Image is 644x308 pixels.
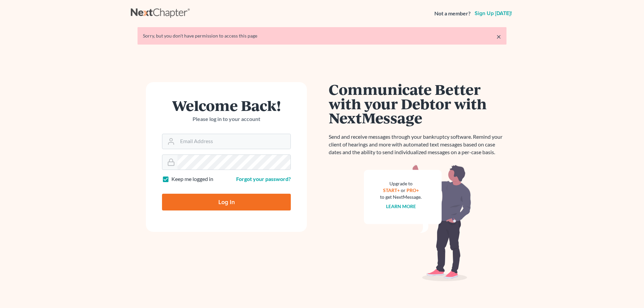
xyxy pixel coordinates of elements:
span: or [401,187,406,193]
h1: Welcome Back! [162,98,291,113]
div: Upgrade to [380,180,422,187]
a: PRO+ [407,187,419,193]
input: Log In [162,194,291,210]
a: Learn more [386,203,416,209]
label: Keep me logged in [171,175,213,183]
a: START+ [383,187,400,193]
a: × [496,33,501,41]
p: Send and receive messages through your bankruptcy software. Remind your client of hearings and mo... [329,133,506,156]
img: nextmessage_bg-59042aed3d76b12b5cd301f8e5b87938c9018125f34e5fa2b7a6b67550977c72.svg [364,164,471,282]
strong: Not a member? [434,10,471,17]
h1: Communicate Better with your Debtor with NextMessage [329,82,506,125]
input: Email Address [177,134,290,149]
a: Forgot your password? [236,176,291,182]
div: to get NextMessage. [380,194,422,200]
div: Sorry, but you don't have permission to access this page [143,33,501,39]
a: Sign up [DATE]! [473,11,513,16]
p: Please log in to your account [162,115,291,123]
